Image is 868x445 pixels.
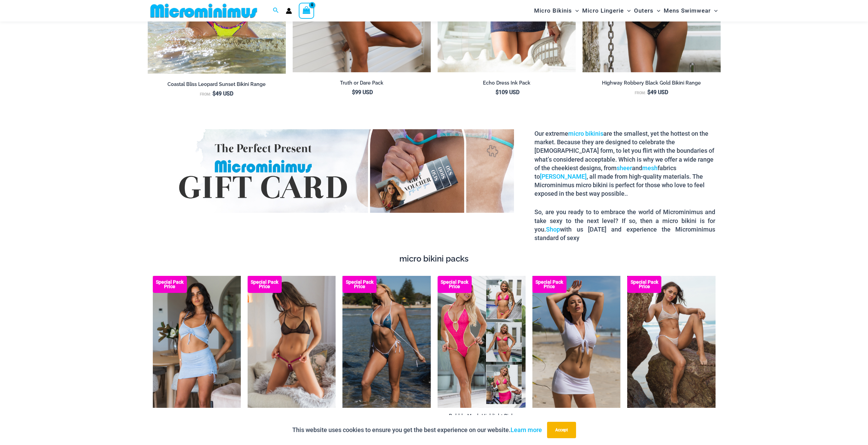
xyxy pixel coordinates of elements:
[352,89,355,95] span: $
[153,276,241,408] img: Bahama Club Sky 9170 Crop Top 5404 Skirt 01
[546,226,560,233] a: Shop
[532,2,580,19] a: Micro BikinisMenu ToggleMenu Toggle
[148,81,286,88] h2: Coastal Bliss Leopard Sunset Bikini Range
[711,2,718,19] span: Menu Toggle
[438,413,526,426] a: Bubble Mesh Highlight Pink Collection Pack
[342,276,430,408] img: Waves Breaking Ocean 312 Top 456 Bottom 08
[572,2,579,19] span: Menu Toggle
[583,80,721,86] h2: Highway Robbery Black Gold Bikini Range
[664,2,711,19] span: Mens Swimwear
[634,2,653,19] span: Outers
[632,2,662,19] a: OutersMenu ToggleMenu Toggle
[438,280,472,289] b: Special Pack Price
[153,254,716,264] h4: micro bikini packs
[511,426,542,433] a: Learn more
[342,276,430,408] a: Waves Breaking Ocean 312 Top 456 Bottom 08 Waves Breaking Ocean 312 Top 456 Bottom 04Waves Breaki...
[547,422,576,438] button: Accept
[534,2,572,19] span: Micro Bikinis
[627,276,715,408] img: Tide Lines White 350 Halter Top 470 Thong 05
[293,80,431,86] h2: Truth or Dare Pack
[534,208,715,242] p: So, are you ready to to embrace the world of Microminimus and take sexy to the next level? If so,...
[286,8,292,14] a: Account icon link
[580,2,632,19] a: Micro LingerieMenu ToggleMenu Toggle
[496,89,519,95] bdi: 109 USD
[153,280,187,289] b: Special Pack Price
[496,89,499,95] span: $
[438,276,526,408] a: Collection Pack F Collection Pack BCollection Pack B
[627,280,661,289] b: Special Pack Price
[212,90,216,97] span: $
[531,1,721,20] nav: Site Navigation
[438,80,576,89] a: Echo Dress Ink Pack
[568,130,603,137] a: micro bikinis
[273,6,279,15] a: Search icon link
[299,3,314,18] a: View Shopping Cart, empty
[627,276,715,408] a: Tide Lines White 350 Halter Top 470 Thong 05 Tide Lines White 350 Halter Top 470 Thong 03Tide Lin...
[163,129,514,213] img: Gift Card Banner 1680
[642,164,658,172] a: mesh
[293,80,431,89] a: Truth or Dare Pack
[582,2,624,19] span: Micro Lingerie
[352,89,373,95] bdi: 99 USD
[148,3,260,18] img: MM SHOP LOGO FLAT
[532,276,620,408] a: Summer Sun White 9116 Top 522 Skirt 08 Summer Sun White 9116 Top 522 Skirt 10Summer Sun White 911...
[540,173,587,180] a: [PERSON_NAME]
[583,80,721,89] a: Highway Robbery Black Gold Bikini Range
[212,90,233,97] bdi: 49 USD
[292,425,542,435] p: This website uses cookies to ensure you get the best experience on our website.
[662,2,719,19] a: Mens SwimwearMenu ToggleMenu Toggle
[248,276,336,408] img: Zoe Deep Red 689 Micro Thong 04
[617,164,632,172] a: sheer
[248,280,282,289] b: Special Pack Price
[532,280,567,289] b: Special Pack Price
[534,129,715,198] p: Our extreme are the smallest, yet the hottest on the market. Because they are designed to celebra...
[200,92,211,97] span: From:
[248,276,336,408] a: Lovers Escape Pack Zoe Deep Red 689 Micro Thong 04Zoe Deep Red 689 Micro Thong 04
[653,2,660,19] span: Menu Toggle
[148,81,286,90] a: Coastal Bliss Leopard Sunset Bikini Range
[438,80,576,86] h2: Echo Dress Ink Pack
[624,2,631,19] span: Menu Toggle
[342,280,377,289] b: Special Pack Price
[635,91,646,95] span: From:
[532,276,620,408] img: Summer Sun White 9116 Top 522 Skirt 08
[153,276,241,408] a: Bahama Club Sky 9170 Crop Top 5404 Skirt 01 Bahama Club Sky 9170 Crop Top 5404 Skirt 06Bahama Clu...
[647,89,668,95] bdi: 49 USD
[438,276,526,408] img: Collection Pack F
[647,89,650,95] span: $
